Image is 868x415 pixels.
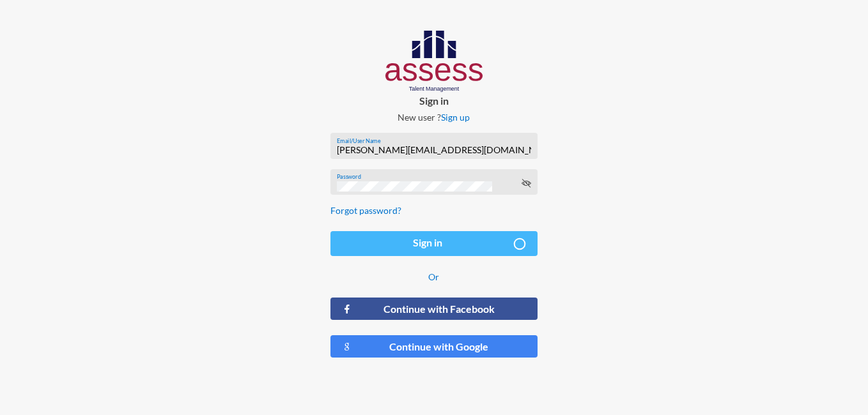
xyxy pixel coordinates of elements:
p: Or [330,271,538,282]
a: Forgot password? [330,205,401,216]
input: Email/User Name [337,145,531,155]
button: Continue with Facebook [330,298,538,320]
img: AssessLogoo.svg [385,31,483,92]
p: New user ? [320,112,548,123]
a: Sign up [441,112,470,123]
button: Continue with Google [330,335,538,358]
p: Sign in [320,94,548,107]
button: Sign in [330,231,538,256]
